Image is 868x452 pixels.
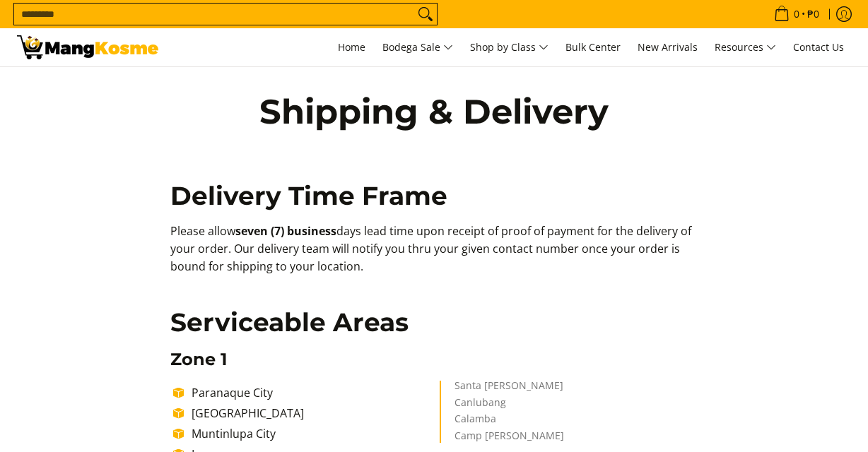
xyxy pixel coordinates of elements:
span: Home [338,40,365,54]
span: Bulk Center [565,40,621,54]
span: Bodega Sale [382,39,453,56]
h3: Zone 1 [170,349,698,370]
a: Home [331,28,373,66]
a: Bulk Center [558,28,628,66]
li: [GEOGRAPHIC_DATA] [184,405,435,422]
p: Please allow days lead time upon receipt of proof of payment for the delivery of your order. Our ... [170,222,698,289]
img: Shipping &amp; Delivery Page l Mang Kosme: Home Appliances Warehouse Sale! [17,35,158,59]
li: Muntinlupa City [184,425,435,442]
h1: Shipping & Delivery [229,90,639,133]
nav: Main Menu [172,28,851,66]
li: Calamba [454,414,684,431]
span: Resources [715,39,776,56]
a: Shop by Class [463,28,556,66]
a: Resources [708,28,783,66]
b: seven (7) business [235,223,336,239]
button: Search [414,4,437,25]
li: Camp [PERSON_NAME] [454,431,684,444]
span: New Arrivals [638,40,698,54]
span: 0 [792,9,802,19]
li: Santa [PERSON_NAME] [454,381,684,398]
span: Contact Us [793,40,844,54]
span: ₱0 [805,9,821,19]
h2: Serviceable Areas [170,307,698,338]
li: Canlubang [454,398,684,415]
h2: Delivery Time Frame [170,180,698,212]
span: Shop by Class [470,39,549,56]
span: Paranaque City [192,385,273,400]
a: New Arrivals [631,28,705,66]
a: Bodega Sale [375,28,460,66]
a: Contact Us [786,28,851,66]
span: • [770,6,823,22]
